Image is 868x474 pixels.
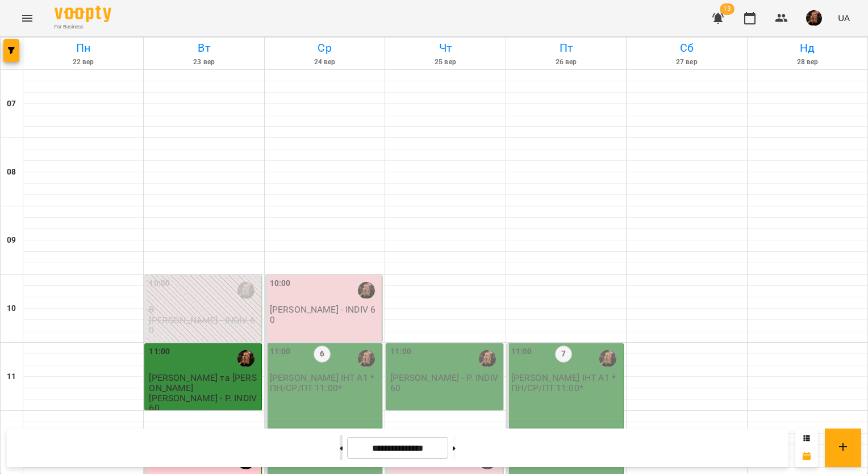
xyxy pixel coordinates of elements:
h6: 26 вер [508,57,624,68]
button: Menu [14,5,41,32]
label: 11:00 [270,346,291,358]
h6: 22 вер [25,57,141,68]
h6: 23 вер [145,57,262,68]
h6: 27 вер [628,57,745,68]
span: UA [838,12,850,24]
label: 10:00 [149,277,170,290]
h6: Сб [628,39,745,57]
img: Завада Аня [599,350,616,367]
h6: 11 [7,371,16,383]
p: [PERSON_NAME] - INDIV 60 [270,305,379,325]
p: [PERSON_NAME] - P. INDIV 60 [149,393,258,413]
img: Завада Аня [358,350,375,367]
h6: Ср [266,39,383,57]
label: 11:00 [149,346,170,358]
h6: 28 вер [749,57,866,68]
button: UA [833,7,854,28]
label: 11:00 [390,346,411,358]
h6: Нд [749,39,866,57]
p: [PERSON_NAME] - INDIV 60 [149,315,258,335]
h6: 10 [7,302,16,315]
span: [PERSON_NAME] та [PERSON_NAME] [149,372,256,393]
p: [PERSON_NAME] ІНТ А1 *ПН/СР/ПТ 11:00* [270,373,379,393]
h6: Вт [145,39,262,57]
label: 11:00 [511,346,532,358]
h6: 08 [7,166,16,178]
h6: Чт [387,39,503,57]
label: 10:00 [270,277,291,290]
label: 6 [314,346,331,363]
img: Завада Аня [237,350,254,367]
h6: 24 вер [266,57,383,68]
img: Завада Аня [237,282,254,299]
h6: Пн [25,39,141,57]
p: [PERSON_NAME] ІНТ А1 *ПН/СР/ПТ 11:00* [511,373,621,393]
span: 13 [720,3,735,15]
p: [PERSON_NAME] - P. INDIV 60 [390,373,500,393]
img: Завада Аня [358,282,375,299]
h6: 07 [7,98,16,110]
p: 0 [149,305,258,314]
label: 7 [555,346,572,363]
span: For Business [55,23,111,31]
img: Voopty Logo [55,6,111,22]
h6: Пт [508,39,624,57]
h6: 25 вер [387,57,503,68]
img: 019b2ef03b19e642901f9fba5a5c5a68.jpg [806,10,822,26]
img: Завада Аня [479,350,496,367]
h6: 09 [7,234,16,247]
